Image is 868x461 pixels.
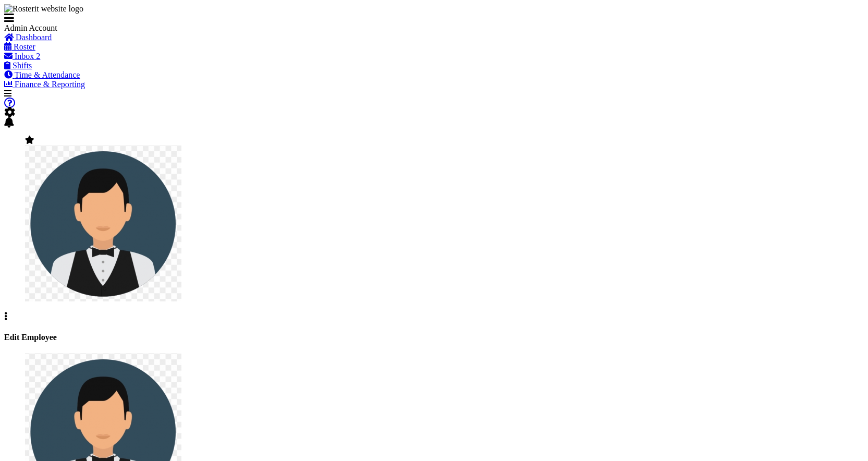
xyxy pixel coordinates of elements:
a: Time & Attendance [4,70,80,79]
span: Shifts [13,61,32,70]
h4: Edit Employee [4,333,864,342]
span: Roster [14,42,35,51]
img: Rosterit website logo [4,4,83,14]
span: Dashboard [16,33,52,42]
span: 2 [36,52,40,60]
a: Shifts [4,61,32,70]
span: Time & Attendance [15,70,80,79]
img: wu-kevin5aaed71ed01d5805973613cd15694a89.png [25,145,181,301]
a: Finance & Reporting [4,80,85,89]
a: Dashboard [4,33,52,42]
div: Admin Account [4,23,161,33]
a: Inbox 2 [4,52,40,60]
a: Roster [4,42,35,51]
span: Finance & Reporting [15,80,85,89]
span: Inbox [15,52,34,60]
